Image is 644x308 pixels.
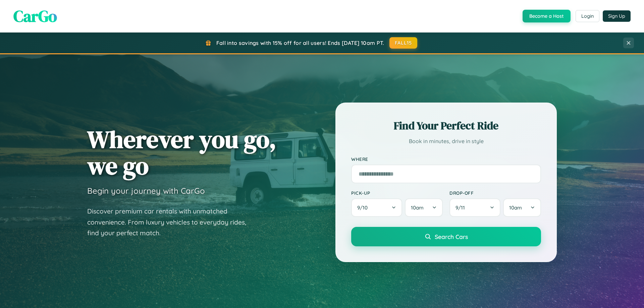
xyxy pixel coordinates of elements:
[351,227,541,246] button: Search Cars
[435,233,468,240] span: Search Cars
[603,10,631,22] button: Sign Up
[351,156,541,162] label: Where
[351,118,541,133] h2: Find Your Perfect Ride
[449,190,541,196] label: Drop-off
[503,198,541,217] button: 10am
[351,190,443,196] label: Pick-up
[87,186,205,196] h3: Begin your journey with CarGo
[351,136,541,146] p: Book in minutes, drive in style
[405,198,443,217] button: 10am
[411,204,424,211] span: 10am
[87,206,255,239] p: Discover premium car rentals with unmatched convenience. From luxury vehicles to everyday rides, ...
[576,10,599,22] button: Login
[87,126,276,179] h1: Wherever you go, we go
[357,204,371,211] span: 9 / 10
[455,204,468,211] span: 9 / 11
[351,198,402,217] button: 9/10
[13,5,57,27] span: CarGo
[449,198,500,217] button: 9/11
[523,10,571,22] button: Become a Host
[389,37,418,49] button: FALL15
[216,40,384,46] span: Fall into savings with 15% off for all users! Ends [DATE] 10am PT.
[509,204,522,211] span: 10am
